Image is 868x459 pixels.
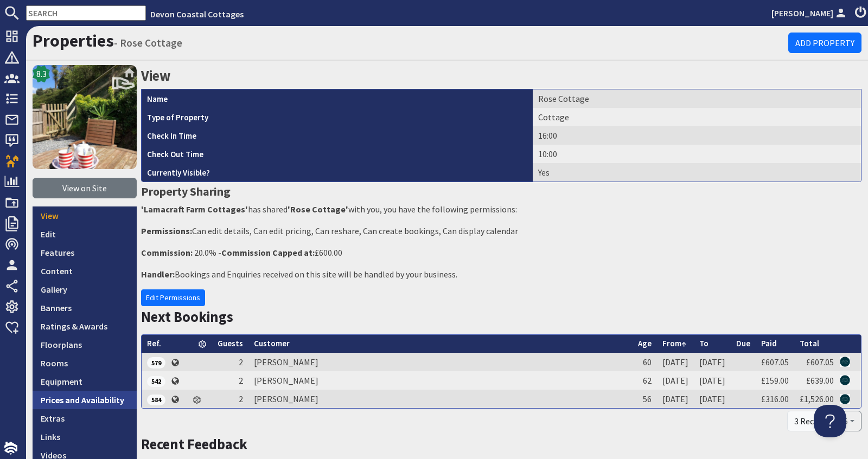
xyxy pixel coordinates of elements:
[248,371,633,390] td: [PERSON_NAME]
[840,375,850,385] img: Referer: Devon Coastal Cottages
[141,182,861,201] h3: Property Sharing
[33,262,137,280] a: Content
[141,269,175,280] strong: Handler:
[4,442,17,455] img: staytech_i_w-64f4e8e9ee0a9c174fd5317b4b171b261742d2d393467e5bdba4413f4f884c10.svg
[147,357,165,368] span: 579
[533,108,861,126] td: Cottage
[814,405,846,437] iframe: Toggle Customer Support
[33,335,137,354] a: Floorplans
[761,338,777,348] a: Paid
[239,393,243,404] span: 2
[662,338,686,348] a: From
[33,372,137,391] a: Equipment
[657,353,694,371] td: [DATE]
[533,163,861,182] td: Yes
[787,411,837,431] div: 3 Records
[36,67,47,80] span: 8.3
[141,247,193,258] strong: Commission:
[761,357,789,367] a: £607.05
[33,299,137,317] a: Banners
[33,225,137,243] a: Edit
[694,353,731,371] td: [DATE]
[254,338,290,348] a: Customer
[33,354,137,372] a: Rooms
[771,7,848,20] a: [PERSON_NAME]
[533,145,861,163] td: 10:00
[633,371,657,390] td: 62
[147,338,161,348] a: Ref.
[657,371,694,390] td: [DATE]
[633,390,657,408] td: 56
[33,391,137,409] a: Prices and Availability
[33,30,114,51] a: Properties
[142,89,533,108] th: Name
[288,204,348,215] strong: 'Rose Cottage'
[638,338,652,348] a: Age
[141,225,192,236] strong: Permissions:
[114,36,182,49] small: - Rose Cottage
[142,163,533,182] th: Currently Visible?
[33,65,137,169] img: Rose Cottage's icon
[147,375,165,386] a: 542
[239,357,243,367] span: 2
[221,247,315,258] strong: Commission Capped at:
[142,126,533,145] th: Check In Time
[699,338,709,348] a: To
[147,395,165,405] span: 584
[141,289,205,306] a: Edit Permissions
[141,268,861,281] p: Bookings and Enquiries received on this site will be handled by your business.
[147,393,165,404] a: 584
[33,409,137,428] a: Extras
[142,108,533,126] th: Type of Property
[633,353,657,371] td: 60
[33,243,137,262] a: Features
[147,357,165,367] a: 579
[141,65,861,87] h2: View
[218,338,243,348] a: Guests
[218,247,342,258] span: - £600.00
[33,206,137,225] a: View
[26,5,146,21] input: SEARCH
[694,371,731,390] td: [DATE]
[657,390,694,408] td: [DATE]
[800,338,819,348] a: Total
[33,428,137,446] a: Links
[694,390,731,408] td: [DATE]
[248,353,633,371] td: [PERSON_NAME]
[837,411,861,431] button: 5
[533,89,861,108] td: Rose Cottage
[141,308,233,326] a: Next Bookings
[788,33,861,53] a: Add Property
[141,224,861,237] p: Can edit details, Can edit pricing, Can reshare, Can create bookings, Can display calendar
[33,178,137,198] a: View on Site
[33,280,137,299] a: Gallery
[33,65,137,169] a: Rose Cottage's icon8.3
[806,357,834,367] a: £607.05
[248,390,633,408] td: [PERSON_NAME]
[731,335,756,353] th: Due
[141,435,247,453] a: Recent Feedback
[761,375,789,386] a: £159.00
[800,393,834,404] a: £1,526.00
[141,203,861,216] p: has shared with you, you have the following permissions:
[840,394,850,404] img: Referer: Devon Coastal Cottages
[806,375,834,386] a: £639.00
[761,393,789,404] a: £316.00
[150,9,244,20] a: Devon Coastal Cottages
[840,357,850,367] img: Referer: Devon Coastal Cottages
[239,375,243,386] span: 2
[147,376,165,387] span: 542
[141,204,248,215] strong: 'Lamacraft Farm Cottages'
[142,145,533,163] th: Check Out Time
[533,126,861,145] td: 16:00
[33,317,137,335] a: Ratings & Awards
[194,247,216,258] span: 20.0%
